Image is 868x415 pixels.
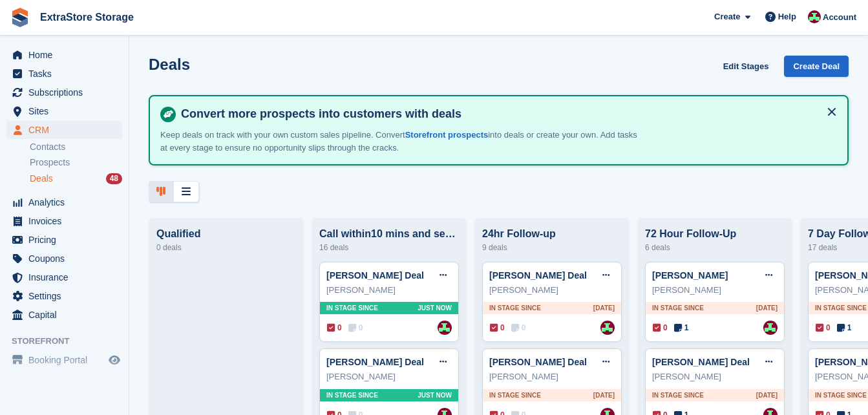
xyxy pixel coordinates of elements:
[30,156,70,169] span: Prospects
[28,193,106,211] span: Analytics
[28,121,106,139] span: CRM
[156,240,296,255] div: 0 deals
[326,303,378,313] span: In stage since
[756,303,778,313] span: [DATE]
[405,130,489,140] a: Storefront prospects
[6,212,122,230] a: menu
[482,228,622,240] div: 24hr Follow-up
[645,228,785,240] div: 72 Hour Follow-Up
[489,357,587,367] a: [PERSON_NAME] Deal
[652,357,750,367] a: [PERSON_NAME] Deal
[652,284,778,297] div: [PERSON_NAME]
[28,46,106,64] span: Home
[652,390,704,400] span: In stage since
[326,357,424,367] a: [PERSON_NAME] Deal
[6,351,122,369] a: menu
[10,8,30,27] img: stora-icon-8386f47178a22dfd0bd8f6a31ec36ba5ce8667c1dd55bd0f319d3a0aa187defe.svg
[6,250,122,268] a: menu
[6,65,122,83] a: menu
[28,231,106,249] span: Pricing
[593,303,615,313] span: [DATE]
[30,141,122,153] a: Contacts
[837,322,852,334] span: 1
[28,102,106,120] span: Sites
[28,83,106,101] span: Subscriptions
[30,173,53,185] span: Deals
[489,390,541,400] span: In stage since
[30,156,122,169] a: Prospects
[756,390,778,400] span: [DATE]
[30,172,122,186] a: Deals 48
[489,370,615,383] div: [PERSON_NAME]
[714,10,740,23] span: Create
[327,322,342,334] span: 0
[326,390,378,400] span: In stage since
[149,56,190,73] h1: Deals
[652,303,704,313] span: In stage since
[28,65,106,83] span: Tasks
[160,129,645,154] p: Keep deals on track with your own custom sales pipeline. Convert into deals or create your own. A...
[600,321,615,335] img: Chelsea Parker
[28,306,106,324] span: Capital
[28,287,106,305] span: Settings
[418,303,452,313] span: Just now
[176,107,837,122] h4: Convert more prospects into customers with deals
[653,322,668,334] span: 0
[6,231,122,249] a: menu
[815,390,867,400] span: In stage since
[6,46,122,64] a: menu
[418,390,452,400] span: Just now
[6,102,122,120] a: menu
[326,270,424,281] a: [PERSON_NAME] Deal
[6,193,122,211] a: menu
[652,370,778,383] div: [PERSON_NAME]
[718,56,774,77] a: Edit Stages
[28,351,106,369] span: Booking Portal
[652,270,728,281] a: [PERSON_NAME]
[6,83,122,101] a: menu
[6,268,122,286] a: menu
[106,173,122,184] div: 48
[28,268,106,286] span: Insurance
[6,121,122,139] a: menu
[6,306,122,324] a: menu
[674,322,689,334] span: 1
[348,322,363,334] span: 0
[816,322,831,334] span: 0
[326,284,452,297] div: [PERSON_NAME]
[326,370,452,383] div: [PERSON_NAME]
[511,322,526,334] span: 0
[438,321,452,335] img: Chelsea Parker
[482,240,622,255] div: 9 deals
[593,390,615,400] span: [DATE]
[778,10,796,23] span: Help
[489,270,587,281] a: [PERSON_NAME] Deal
[808,10,821,23] img: Chelsea Parker
[763,321,778,335] img: Chelsea Parker
[319,240,459,255] div: 16 deals
[28,212,106,230] span: Invoices
[28,250,106,268] span: Coupons
[815,303,867,313] span: In stage since
[107,352,122,368] a: Preview store
[823,11,856,24] span: Account
[489,303,541,313] span: In stage since
[156,228,296,240] div: Qualified
[319,228,459,240] div: Call within10 mins and send an Intro email
[6,287,122,305] a: menu
[489,284,615,297] div: [PERSON_NAME]
[35,6,139,28] a: ExtraStore Storage
[784,56,849,77] a: Create Deal
[12,335,129,348] span: Storefront
[490,322,505,334] span: 0
[645,240,785,255] div: 6 deals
